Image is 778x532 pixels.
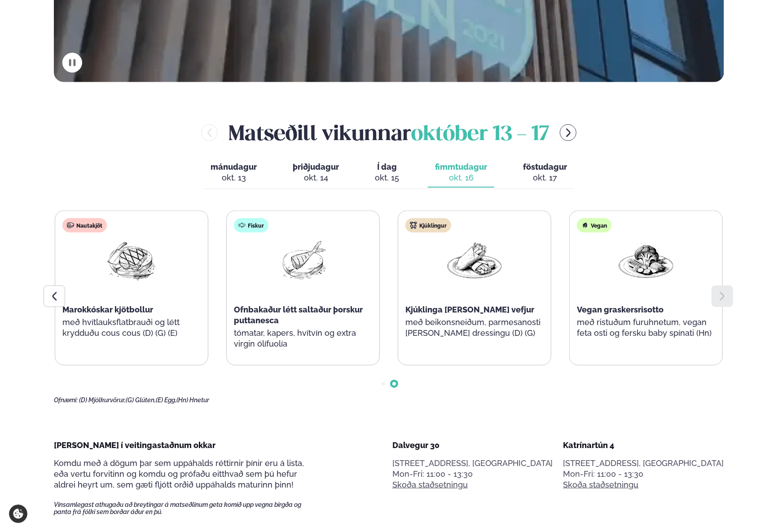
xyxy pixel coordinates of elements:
div: Kjúklingur [405,218,451,233]
span: fimmtudagur [435,162,487,171]
div: okt. 14 [293,172,339,183]
button: föstudagur okt. 17 [516,158,574,188]
span: Go to slide 2 [392,382,396,386]
span: föstudagur [523,162,567,171]
button: menu-btn-left [201,124,218,141]
div: okt. 17 [523,172,567,183]
span: (G) Glúten, [126,396,156,404]
div: Mon-Fri: 11:00 - 13:30 [392,469,553,479]
span: Marokkóskar kjötbollur [62,305,153,314]
div: Fiskur [234,218,268,233]
button: fimmtudagur okt. 16 [428,158,494,188]
div: Katrínartún 4 [563,440,724,451]
img: beef.svg [67,222,74,229]
h2: Matseðill vikunnar [229,118,549,147]
span: Ofnæmi: [54,396,78,404]
button: þriðjudagur okt. 14 [286,158,346,188]
span: Vegan graskersrisotto [577,305,664,314]
div: Mon-Fri: 11:00 - 13:30 [563,469,724,479]
button: menu-btn-right [560,124,576,141]
img: Beef-Meat.png [103,240,160,281]
p: með ristuðum furuhnetum, vegan feta osti og fersku baby spínati (Hn) [577,317,715,339]
div: okt. 13 [211,172,257,183]
span: Vinsamlegast athugaðu að breytingar á matseðlinum geta komið upp vegna birgða og panta frá fólki ... [54,501,317,515]
div: Nautakjöt [62,218,107,233]
img: Wraps.png [446,240,503,281]
span: (E) Egg, [156,396,176,404]
div: Vegan [577,218,611,233]
span: mánudagur [211,162,257,171]
span: október 13 - 17 [411,125,549,145]
a: Skoða staðsetningu [563,479,639,490]
div: okt. 15 [375,172,399,183]
button: mánudagur okt. 13 [203,158,264,188]
p: [STREET_ADDRESS], [GEOGRAPHIC_DATA] [392,458,553,469]
p: [STREET_ADDRESS], [GEOGRAPHIC_DATA] [563,458,724,469]
span: (Hn) Hnetur [176,396,209,404]
a: Skoða staðsetningu [392,479,468,490]
span: Í dag [375,162,399,172]
span: [PERSON_NAME] í veitingastaðnum okkar [54,440,215,450]
img: Vegan.png [617,240,675,281]
button: Í dag okt. 15 [368,158,406,188]
span: Komdu með á dögum þar sem uppáhalds réttirnir þínir eru á lista, eða vertu forvitinn og komdu og ... [54,458,304,489]
p: með hvítlauksflatbrauði og létt krydduðu cous cous (D) (G) (E) [62,317,201,339]
span: (D) Mjólkurvörur, [79,396,126,404]
span: þriðjudagur [293,162,339,171]
img: fish.svg [238,222,246,229]
p: tómatar, kapers, hvítvín og extra virgin ólífuolía [234,328,372,349]
p: með beikonsneiðum, parmesanosti [PERSON_NAME] dressingu (D) (G) [405,317,544,339]
a: Cookie settings [9,505,27,523]
div: okt. 16 [435,172,487,183]
img: Vegan.svg [581,222,589,229]
img: Fish.png [274,240,332,281]
div: Dalvegur 30 [392,440,553,451]
img: chicken.svg [410,222,417,229]
span: Kjúklinga [PERSON_NAME] vefjur [405,305,534,314]
span: Go to slide 1 [382,382,385,386]
span: Ofnbakaður létt saltaður þorskur puttanesca [234,305,363,325]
